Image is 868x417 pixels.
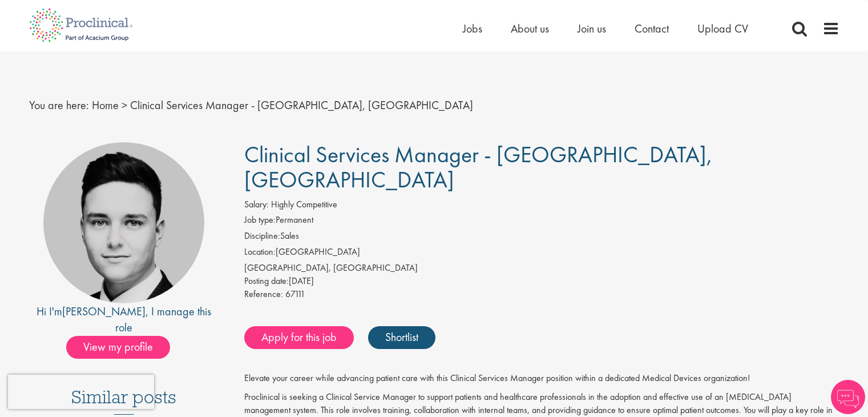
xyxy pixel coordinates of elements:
label: Reference: [244,288,283,301]
span: 67111 [285,288,305,300]
a: View my profile [66,338,181,353]
a: Shortlist [368,326,435,349]
img: Chatbot [831,380,865,414]
span: > [122,98,127,113]
img: imeage of recruiter Connor Lynes [43,142,204,303]
p: Elevate your career while advancing patient care with this Clinical Services Manager position wit... [244,372,839,385]
a: Contact [635,21,669,36]
span: Highly Competitive [271,198,337,210]
span: Clinical Services Manager - [GEOGRAPHIC_DATA], [GEOGRAPHIC_DATA] [130,98,473,113]
span: Posting date: [244,275,289,287]
a: Join us [578,21,606,36]
a: [PERSON_NAME] [62,304,146,319]
iframe: reCAPTCHA [8,375,154,409]
a: Jobs [463,21,482,36]
label: Job type: [244,214,276,227]
a: Apply for this job [244,326,354,349]
label: Location: [244,246,276,259]
li: Sales [244,230,839,246]
label: Salary: [244,198,269,211]
li: Permanent [244,214,839,230]
li: [GEOGRAPHIC_DATA] [244,246,839,262]
span: View my profile [66,336,170,359]
div: [DATE] [244,275,839,288]
a: Upload CV [697,21,748,36]
a: About us [511,21,549,36]
a: breadcrumb link [92,98,119,113]
label: Discipline: [244,230,280,243]
div: [GEOGRAPHIC_DATA], [GEOGRAPHIC_DATA] [244,262,839,275]
span: Clinical Services Manager - [GEOGRAPHIC_DATA], [GEOGRAPHIC_DATA] [244,140,713,194]
div: Hi I'm , I manage this role [29,303,219,336]
span: You are here: [29,98,89,113]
